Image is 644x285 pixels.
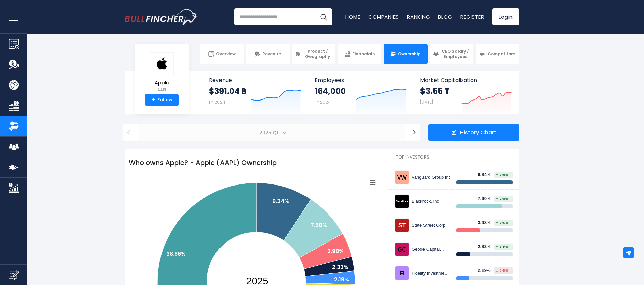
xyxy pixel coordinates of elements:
a: Revenue [246,44,290,64]
strong: $391.04 B [209,86,246,96]
span: Product / Geography [303,49,332,59]
div: Geode Capital Management, LLC [412,247,451,252]
a: Overview [200,44,244,64]
a: Employees 164,000 FY 2024 [308,71,413,114]
a: Revenue $391.04 B FY 2024 [202,71,308,114]
text: 38.86% [166,250,186,258]
a: Login [492,8,519,25]
strong: + [152,97,155,103]
div: 2.33% [478,244,495,250]
a: Companies [368,13,399,20]
h2: Top Investors [388,149,519,166]
div: 2.19% [478,268,495,274]
span: Ownership [398,51,421,57]
span: CEO Salary / Employees [441,49,470,59]
span: 2025 Q1 [257,128,283,137]
a: Product / Geography [292,44,335,64]
span: Competitors [488,51,515,57]
span: History Chart [460,129,496,136]
h1: Who owns Apple? - Apple (AAPL) Ownership [125,153,388,172]
span: Revenue [209,77,301,83]
span: 0.95% [496,173,508,176]
span: Employees [315,77,406,83]
button: > [409,124,420,141]
text: 2.33% [332,263,348,271]
a: CEO Salary / Employees [430,44,473,64]
div: Fidelity Investments (FMR) [412,270,451,276]
a: Apple AAPL [150,52,174,94]
text: 3.98% [327,247,344,255]
span: Overview [216,51,236,57]
small: FY 2024 [209,99,225,105]
div: 9.34% [478,172,495,178]
small: FY 2024 [315,99,331,105]
a: Register [460,13,484,20]
a: Competitors [476,44,519,64]
div: Vanguard Group Inc [412,175,451,180]
a: Blog [438,13,452,20]
span: Market Capitalization [420,77,512,83]
small: AAPL [150,87,174,93]
div: 3.98% [478,220,495,226]
span: Financials [352,51,375,57]
a: Go to homepage [125,9,197,25]
a: Financials [338,44,381,64]
small: [DATE] [420,99,433,105]
button: Search [315,8,332,25]
a: Ownership [384,44,427,64]
img: history chart [451,130,457,135]
span: 3.44% [496,245,508,248]
span: 2025 Q1 [138,124,405,141]
strong: $3.55 T [420,86,449,96]
text: 9.34% [272,197,289,205]
text: 7.60% [311,221,327,229]
a: Home [345,13,360,20]
img: Bullfincher logo [125,9,198,25]
div: Blackrock, Inc [412,199,451,204]
a: +Follow [145,94,179,106]
a: Ranking [407,13,430,20]
text: 2.19% [334,276,349,283]
span: 0.67% [496,221,508,224]
div: 7.60% [478,196,495,202]
span: 2.09% [496,197,508,200]
span: Apple [150,80,174,86]
strong: 164,000 [315,86,346,96]
span: 3.40% [496,269,508,272]
span: Revenue [262,51,281,57]
div: State Street Corp [412,223,451,228]
button: < [123,124,134,141]
a: Market Capitalization $3.55 T [DATE] [413,71,519,114]
img: Ownership [9,121,19,131]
